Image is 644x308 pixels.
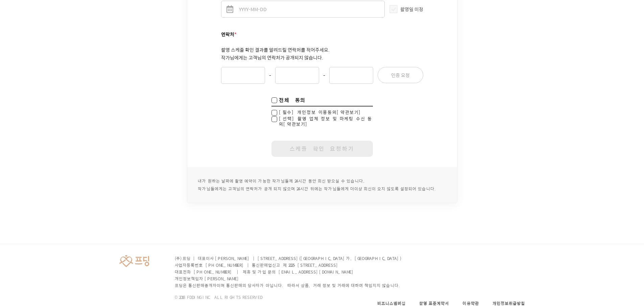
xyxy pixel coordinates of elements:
p: 개인정보책임자 [PERSON_NAME] [175,275,403,282]
a: 대화 [45,214,87,231]
span: - [269,72,271,79]
a: 설정 [87,214,130,231]
a: 홈 [2,214,45,231]
input: YYYY-MM-DD [221,1,385,18]
button: 인증 요청 [378,67,423,83]
span: 촬영일 미정 [400,5,423,13]
p: 촬영 스케줄 확인 결과를 알려드릴 연락처를 적어주세요. 작가님에게는 고객님의 연락처가 공개되지 않습니다. [221,46,423,62]
a: 촬영 표준계약서 [419,300,449,306]
p: 프딩은 통신판매중개자이며 통신판매의 당사자가 아닙니다. 따라서 상품, 거래 정보 및 거래에 대하여 책임지지 않습니다. [175,282,403,289]
span: 전체 동의 [279,96,305,104]
a: 비즈니스멤버십 [377,300,406,306]
p: © 2018 FDDING INC. ALL RIGHTS RESERVED [175,294,403,300]
a: 개인정보취급방침 [493,300,525,306]
span: 대화 [62,225,70,230]
input: middle [275,67,319,84]
a: 이용약관 [462,300,479,306]
label: [필수] 개인정보 이용동의 [279,109,337,116]
span: 홈 [21,224,25,230]
label: [약관보기] [337,109,362,116]
span: - [323,72,325,79]
button: 스케줄 확인 요청하기 [271,141,373,157]
p: (주) 프딩 | 대표이사 [PERSON_NAME] | [STREET_ADDRESS]([GEOGRAPHIC_DATA]가, [GEOGRAPHIC_DATA]) [175,255,403,262]
p: 내가 원하는 날짜에 촬영 예약이 가능한 작가님들께 24시간 동안 회신 받으실 수 있습니다. 작가님들에게는 고객님의 연락처가 공개 되지 않으며 24시간 뒤에는 작가님들에게 더이... [187,167,457,203]
span: 설정 [104,224,113,230]
label: [약관보기] [283,120,308,127]
input: last [329,67,373,84]
label: 연락처 [221,31,237,38]
p: 대표전화 [PHONE_NUMBER] | 제휴 및 가입 문의 [EMAIL_ADDRESS][DOMAIN_NAME] [175,268,403,275]
label: [선택] 촬영 업체 정보 및 마케팅 수신 동의 [279,115,372,127]
p: 사업자등록번호 [PHONE_NUMBER] | 통신판매업신고 제 2025-[STREET_ADDRESS] [175,262,403,268]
